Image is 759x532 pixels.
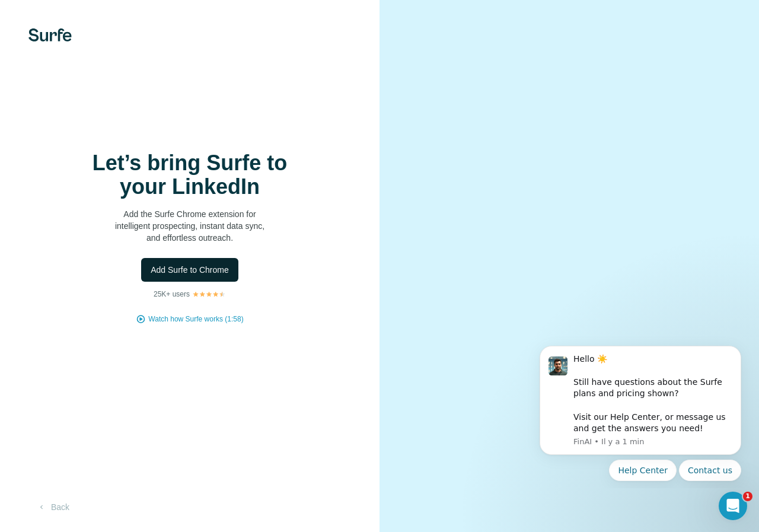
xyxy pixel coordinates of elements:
button: Add Surfe to Chrome [141,258,238,282]
iframe: Intercom live chat [719,492,747,520]
iframe: Intercom notifications message [522,335,759,488]
button: Watch how Surfe works (1:58) [148,314,243,324]
img: Rating Stars [192,291,226,298]
p: Add the Surfe Chrome extension for intelligent prospecting, instant data sync, and effortless out... [71,208,308,244]
h1: Let’s bring Surfe to your LinkedIn [71,151,308,199]
p: 25K+ users [154,289,190,300]
span: 1 [743,492,752,501]
span: Add Surfe to Chrome [151,264,229,276]
button: Back [28,496,78,518]
img: Surfe's logo [28,28,72,42]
